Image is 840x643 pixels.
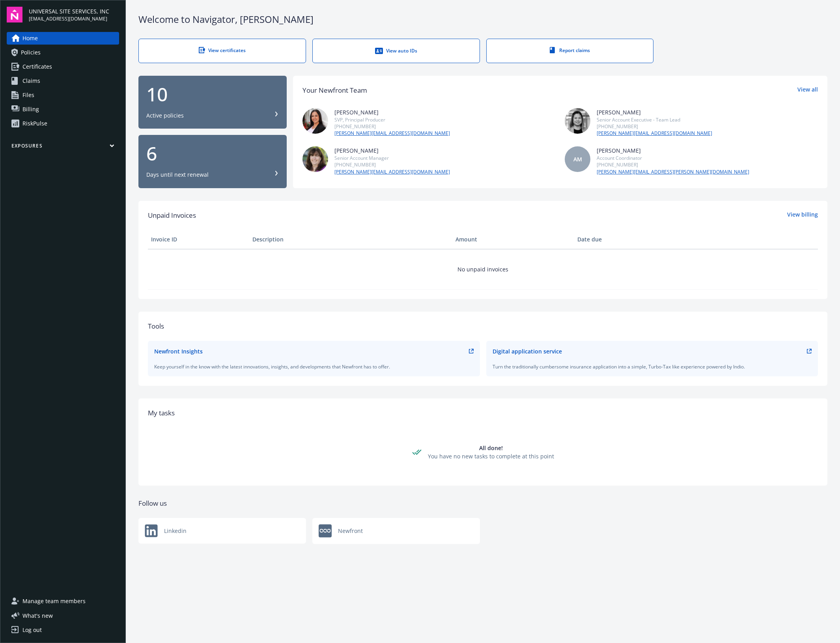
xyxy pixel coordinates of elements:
[597,108,712,116] div: [PERSON_NAME]
[7,103,119,116] a: Billing
[334,161,450,168] div: [PHONE_NUMBER]
[7,142,119,152] button: Exposures
[138,498,827,508] div: Follow us
[7,7,22,22] img: navigator-logo.svg
[7,32,119,45] a: Home
[334,130,450,137] a: [PERSON_NAME][EMAIL_ADDRESS][DOMAIN_NAME]
[787,210,818,221] a: View billing
[334,146,450,155] div: [PERSON_NAME]
[334,155,450,161] div: Senior Account Manager
[146,112,184,120] div: Active policies
[597,155,749,161] div: Account Coordinator
[329,47,464,55] div: View auto IDs
[146,144,279,163] div: 6
[148,249,818,289] td: No unpaid invoices
[597,130,712,137] a: [PERSON_NAME][EMAIL_ADDRESS][DOMAIN_NAME]
[502,47,638,54] div: Report claims
[138,518,306,544] a: Newfront logoLinkedin
[7,75,119,87] a: Claims
[574,230,676,249] th: Date due
[138,76,287,129] button: 10Active policies
[597,168,749,176] a: [PERSON_NAME][EMAIL_ADDRESS][PERSON_NAME][DOMAIN_NAME]
[7,117,119,130] a: RiskPulse
[597,146,749,155] div: [PERSON_NAME]
[334,116,450,123] div: SVP, Principal Producer
[21,46,41,59] span: Policies
[312,518,480,544] div: Newfront
[797,85,818,95] a: View all
[7,89,119,101] a: Files
[22,75,40,87] span: Claims
[138,518,306,544] div: Linkedin
[493,347,562,355] div: Digital application service
[22,89,34,101] span: Files
[22,117,47,130] div: RiskPulse
[7,60,119,73] a: Certificates
[146,171,209,179] div: Days until next renewal
[249,230,452,249] th: Description
[312,39,480,63] a: View auto IDs
[148,210,196,221] span: Unpaid Invoices
[597,161,749,168] div: [PHONE_NUMBER]
[29,15,109,22] span: [EMAIL_ADDRESS][DOMAIN_NAME]
[428,444,554,452] div: All done!
[148,321,818,331] div: Tools
[7,46,119,59] a: Policies
[302,85,367,95] div: Your Newfront Team
[155,47,290,54] div: View certificates
[22,103,39,116] span: Billing
[428,452,554,460] div: You have no new tasks to complete at this point
[319,524,332,538] img: Newfront logo
[302,146,328,172] img: photo
[148,230,249,249] th: Invoice ID
[138,13,827,26] div: Welcome to Navigator , [PERSON_NAME]
[334,168,450,176] a: [PERSON_NAME][EMAIL_ADDRESS][DOMAIN_NAME]
[486,39,654,63] a: Report claims
[22,32,38,45] span: Home
[597,116,712,123] div: Senior Account Executive - Team Lead
[302,108,328,134] img: photo
[334,123,450,130] div: [PHONE_NUMBER]
[29,7,119,22] button: UNIVERSAL SITE SERVICES, INC[EMAIL_ADDRESS][DOMAIN_NAME]
[573,155,582,163] span: AM
[146,85,279,104] div: 10
[565,108,590,134] img: photo
[148,408,818,418] div: My tasks
[154,347,203,355] div: Newfront Insights
[138,39,306,63] a: View certificates
[334,108,450,116] div: [PERSON_NAME]
[22,60,52,73] span: Certificates
[145,524,158,537] img: Newfront logo
[154,363,474,370] div: Keep yourself in the know with the latest innovations, insights, and developments that Newfront h...
[29,7,109,15] span: UNIVERSAL SITE SERVICES, INC
[138,135,287,188] button: 6Days until next renewal
[597,123,712,130] div: [PHONE_NUMBER]
[452,230,574,249] th: Amount
[493,363,812,370] div: Turn the traditionally cumbersome insurance application into a simple, Turbo-Tax like experience ...
[312,518,480,544] a: Newfront logoNewfront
